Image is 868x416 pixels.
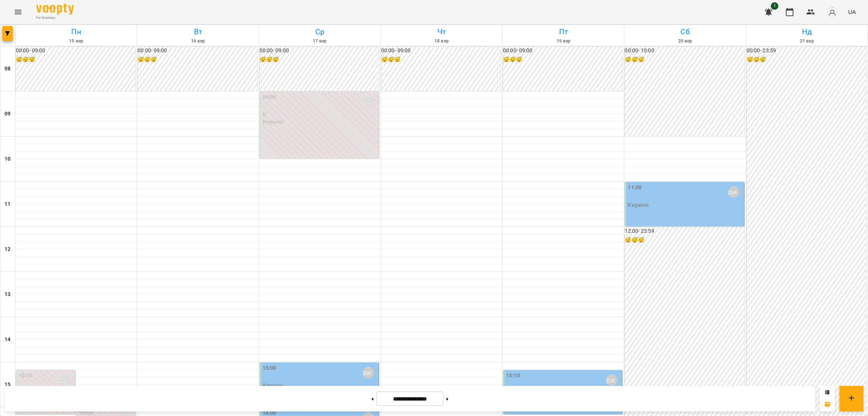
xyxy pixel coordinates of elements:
[827,7,837,17] img: avatar_s.png
[5,155,11,163] h6: 10
[5,245,11,254] h6: 12
[5,381,11,389] h6: 15
[5,336,11,344] h6: 14
[363,367,374,378] div: Кирило
[138,38,257,45] h6: 16 вер
[503,56,622,64] h6: 😴😴😴
[138,26,257,38] h6: Вт
[260,56,379,64] h6: 😴😴😴
[9,3,27,21] button: Menu
[16,47,135,55] h6: 00:00 - 09:00
[504,26,623,38] h6: Пт
[747,26,866,38] h6: Нд
[625,56,744,64] h6: 😴😴😴
[36,15,74,20] span: For Business
[381,56,501,64] h6: 😴😴😴
[263,111,377,118] p: 0
[5,65,11,73] h6: 08
[5,200,11,208] h6: 11
[5,110,11,118] h6: 09
[263,93,277,102] label: 09:00
[728,187,740,198] div: Кирило
[606,375,617,386] div: Кирило
[263,118,284,125] p: Кирило
[138,56,257,64] h6: 😴😴😴
[363,96,374,108] div: Кирило
[260,26,379,38] h6: Ср
[36,4,74,15] img: Voopty Logo
[263,364,277,372] label: 15:00
[19,372,33,380] label: 15:10
[381,47,501,55] h6: 00:00 - 09:00
[625,47,744,55] h6: 00:00 - 10:00
[848,8,856,16] span: UA
[628,184,642,192] label: 11:00
[382,26,501,38] h6: Чт
[845,5,859,19] button: UA
[625,26,744,38] h6: Сб
[625,227,744,235] h6: 12:00 - 23:59
[506,372,520,380] label: 15:10
[17,38,136,45] h6: 15 вер
[138,47,257,55] h6: 00:00 - 09:00
[382,38,501,45] h6: 18 вер
[260,38,379,45] h6: 17 вер
[625,38,744,45] h6: 20 вер
[260,47,379,55] h6: 00:00 - 09:00
[16,56,135,64] h6: 😴😴😴
[5,290,11,299] h6: 13
[747,38,866,45] h6: 21 вер
[747,47,866,55] h6: 00:00 - 23:59
[625,236,744,244] h6: 😴😴😴
[504,38,623,45] h6: 19 вер
[17,26,136,38] h6: Пн
[59,375,70,386] div: Кирило
[771,2,778,10] span: 1
[747,56,866,64] h6: 😴😴😴
[628,202,649,208] p: Кирило
[503,47,622,55] h6: 00:00 - 09:00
